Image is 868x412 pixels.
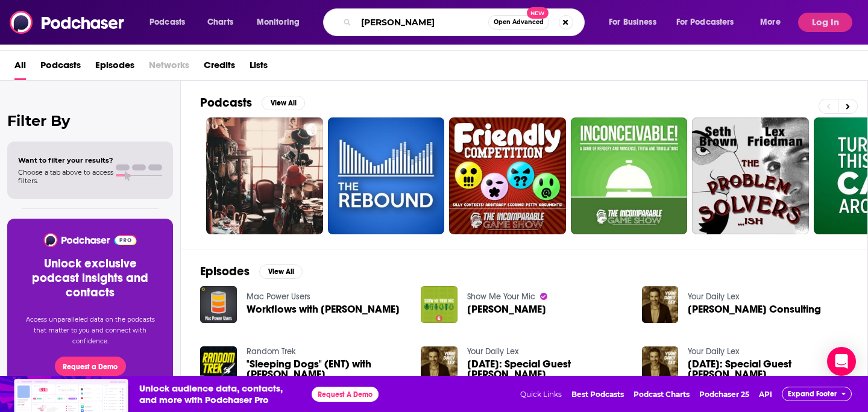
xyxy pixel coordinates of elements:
button: open menu [141,13,201,32]
span: For Podcasters [676,14,734,31]
a: EpisodesView All [200,264,303,279]
a: Episodes [95,55,134,80]
button: Expand Footer [782,387,852,401]
a: Workflows with Lex Friedman [247,304,400,314]
img: May 9, 2014: Special Guest Lex Friedman [421,346,458,383]
button: Log In [798,13,852,32]
a: Random Trek [247,346,296,357]
span: Podcasts [149,14,185,31]
a: Your Daily Lex [688,292,740,302]
img: Lex Friedman Consulting [642,286,679,323]
img: "Sleeping Dogs" (ENT) with Lex Friedman [200,346,237,383]
span: [PERSON_NAME] [467,304,546,314]
span: [DATE]: Special Guest [PERSON_NAME] [688,359,848,379]
img: May 9, 2014: Special Guest Lex Friedman [642,346,679,383]
a: Podcast Charts [634,390,690,399]
span: More [760,14,781,31]
button: View All [259,264,303,279]
button: Open AdvancedNew [488,15,549,30]
span: Choose a tab above to access filters. [18,168,113,185]
a: Credits [204,55,235,80]
span: For Business [609,14,656,31]
button: View All [262,96,305,110]
a: "Sleeping Dogs" (ENT) with Lex Friedman [247,359,407,379]
a: API [759,390,772,399]
h2: Episodes [200,264,250,279]
a: Lex Friedman [467,304,546,314]
span: Quick Links [520,390,562,399]
span: Open Advanced [494,19,544,25]
span: [DATE]: Special Guest [PERSON_NAME] [467,359,627,379]
h3: Unlock exclusive podcast insights and contacts [22,257,159,300]
a: May 9, 2014: Special Guest Lex Friedman [688,359,848,379]
button: open menu [668,13,752,32]
a: Charts [200,13,241,32]
button: open menu [600,13,671,32]
a: Your Daily Lex [688,346,740,357]
span: New [527,7,549,19]
a: Lists [250,55,268,80]
input: Search podcasts, credits, & more... [356,13,488,32]
a: Show Me Your Mic [467,292,535,302]
div: Open Intercom Messenger [827,347,856,376]
a: Lex Friedman Consulting [688,304,821,314]
a: May 9, 2014: Special Guest Lex Friedman [467,359,627,379]
span: Unlock audience data, contacts, and more with Podchaser Pro [139,382,302,405]
span: "Sleeping Dogs" (ENT) with [PERSON_NAME] [247,359,407,379]
span: Charts [207,14,233,31]
button: open menu [752,13,796,32]
p: Access unparalleled data on the podcasts that matter to you and connect with confidence. [22,314,159,347]
img: Podchaser - Follow, Share and Rate Podcasts [43,233,137,247]
a: PodcastsView All [200,95,305,110]
a: Your Daily Lex [467,346,519,357]
button: Request a Demo [55,357,126,376]
button: Request A Demo [312,387,379,402]
span: [PERSON_NAME] Consulting [688,304,821,314]
span: Expand Footer [788,390,837,398]
a: Mac Power Users [247,292,310,302]
img: Insights visual [14,379,130,412]
h2: Filter By [7,112,173,130]
span: Want to filter your results? [18,156,113,164]
a: All [14,55,26,80]
button: open menu [248,13,315,32]
img: Podchaser - Follow, Share and Rate Podcasts [10,11,125,34]
a: Podchaser 25 [699,390,749,399]
h2: Podcasts [200,95,252,110]
a: Podcasts [40,55,81,80]
span: Monitoring [257,14,300,31]
span: Workflows with [PERSON_NAME] [247,304,400,314]
img: Workflows with Lex Friedman [200,286,237,323]
div: Search podcasts, credits, & more... [335,8,596,36]
span: Networks [149,55,189,80]
img: Lex Friedman [421,286,458,323]
a: Best Podcasts [571,390,624,399]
